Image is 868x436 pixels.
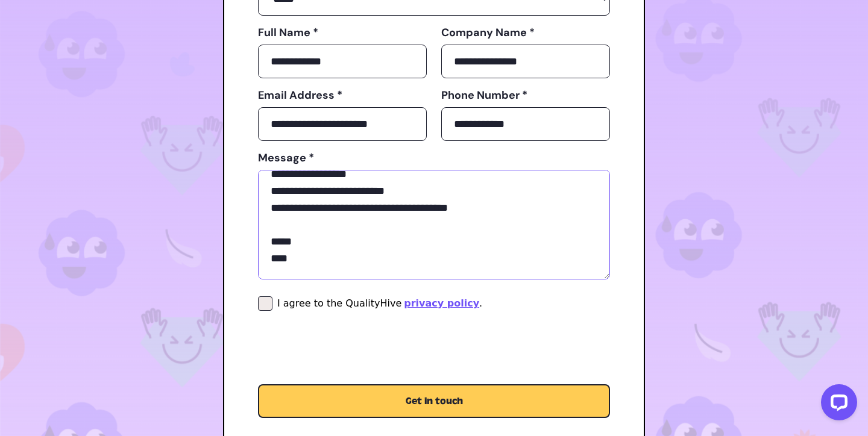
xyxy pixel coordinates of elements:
[258,23,427,42] label: Full Name *
[258,45,427,78] input: full_name
[441,86,610,105] label: Phone Number *
[258,86,427,105] label: Email Address *
[441,45,610,78] input: company_name
[258,384,610,418] button: Get in touch
[811,379,862,430] iframe: LiveChat chat widget
[277,296,482,311] div: I agree to the QualityHive .
[258,148,610,167] label: Message *
[404,296,479,311] a: privacy policy
[441,23,610,42] label: Company Name *
[258,328,441,375] iframe: reCAPTCHA
[441,107,610,141] input: phone_number
[258,107,427,141] input: email_address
